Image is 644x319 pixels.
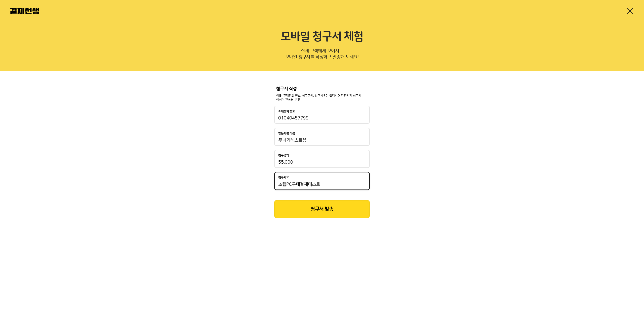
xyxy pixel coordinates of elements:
p: 휴대전화 번호 [278,110,295,113]
p: 이름, 휴대전화 번호, 청구금액, 청구사유만 입력하면 간편하게 청구서 작성이 완료됩니다! [276,94,368,102]
img: 결제선생 [10,8,39,14]
p: 받는사람 이름 [278,132,295,135]
button: 청구서 발송 [274,200,370,218]
p: 청구사유 [278,176,289,179]
h2: 모바일 청구서 체험 [10,30,634,44]
p: 청구금액 [278,154,289,157]
input: 휴대전화 번호 [278,115,366,121]
p: 청구서 작성 [276,86,368,92]
input: 청구사유 [278,181,366,187]
input: 받는사람 이름 [278,137,366,143]
input: 청구금액 [278,159,366,165]
p: 실제 고객에게 보여지는 모바일 청구서를 작성하고 발송해 보세요! [10,47,634,63]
